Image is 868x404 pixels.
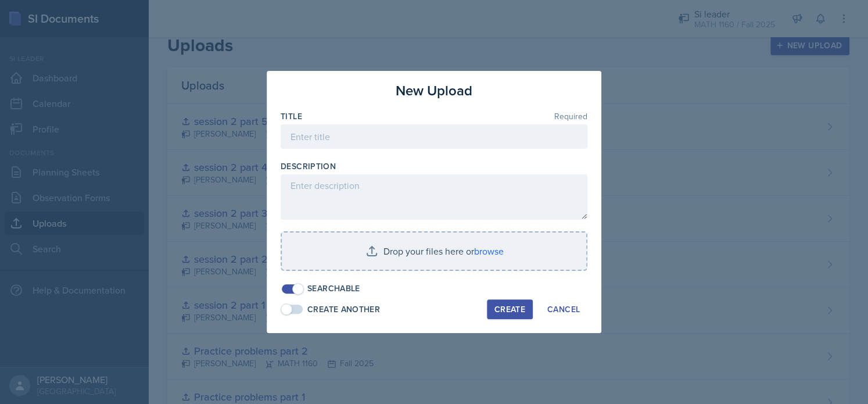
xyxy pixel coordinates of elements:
label: Title [281,110,302,122]
span: Required [554,112,587,120]
button: Cancel [540,299,587,319]
input: Enter title [281,124,587,149]
label: Description [281,160,336,172]
div: Cancel [547,305,580,314]
div: Searchable [307,283,360,295]
div: Create Another [307,303,380,316]
div: Create [494,305,525,314]
button: Create [487,299,533,319]
h3: New Upload [396,80,472,101]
